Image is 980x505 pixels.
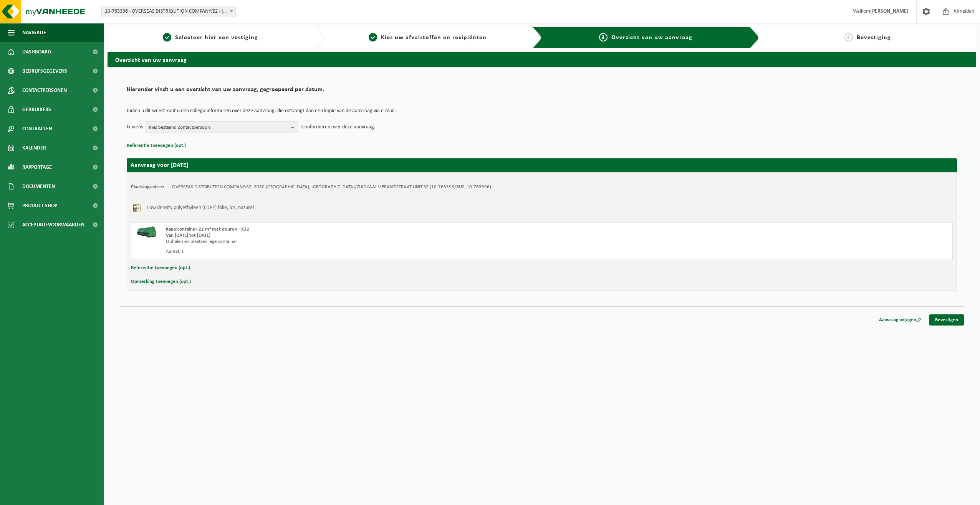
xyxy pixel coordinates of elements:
img: HK-XK-22-GN-00.png [135,226,158,238]
strong: Aanvraag voor [DATE] [131,162,188,168]
h2: Overzicht van uw aanvraag [108,52,976,67]
a: 2Kies uw afvalstoffen en recipiënten [329,33,527,42]
span: Product Shop [22,196,57,215]
span: Bedrijfsgegevens [22,61,67,81]
p: Indien u dit wenst kunt u een collega informeren over deze aanvraag, die ontvangt dan een kopie v... [127,108,957,114]
p: te informeren over deze aanvraag. [300,121,376,133]
button: Referentie toevoegen (opt.) [131,263,190,273]
h2: Hieronder vindt u een overzicht van uw aanvraag, gegroepeerd per datum. [127,86,957,97]
span: Kalender [22,138,46,158]
span: Kies uw afvalstoffen en recipiënten [381,35,487,41]
td: OVERSEAS DISTRIBUTION COMPANY/S2, 2030 [GEOGRAPHIC_DATA], [GEOGRAPHIC_DATA]/ZUIDKAAI MERANTISTRAA... [172,184,491,190]
span: Contactpersonen [22,81,67,100]
span: Acceptatievoorwaarden [22,215,84,234]
div: Ophalen en plaatsen lege container [166,239,573,245]
span: Rapportage [22,158,52,177]
span: Documenten [22,177,55,196]
span: 10-763396 - OVERSEAS DISTRIBUTION COMPANY/S2 - ANTWERPEN [102,6,235,17]
span: 1 [163,33,171,42]
span: Kapelcontainer 22 m³ met deuren - K22 [166,227,249,232]
button: Opmerking toevoegen (opt.) [131,277,191,287]
button: Kies bestaand contactpersoon [145,121,298,133]
span: 2 [369,33,377,42]
span: Gebruikers [22,100,51,119]
a: Aanvraag wijzigen [873,314,927,326]
p: Ik wens [127,121,143,133]
span: Navigatie [22,23,46,42]
span: Kies bestaand contactpersoon [149,122,288,133]
strong: Van [DATE] tot [DATE] [166,233,210,238]
span: Overzicht van uw aanvraag [611,35,692,41]
a: Bevestigen [929,314,964,326]
a: 1Selecteer hier een vestiging [111,33,310,42]
span: Contracten [22,119,52,138]
span: 10-763396 - OVERSEAS DISTRIBUTION COMPANY/S2 - ANTWERPEN [101,6,236,17]
div: Aantal: 1 [166,249,573,255]
span: Bevestiging [857,35,891,41]
strong: Plaatsingsadres: [131,184,164,189]
span: Dashboard [22,42,51,61]
strong: [PERSON_NAME] [870,8,909,14]
span: 3 [599,33,608,42]
span: 4 [844,33,853,42]
span: Selecteer hier een vestiging [175,35,258,41]
button: Referentie toevoegen (opt.) [127,141,186,151]
h3: Low density polyethyleen (LDPE) folie, los, naturel [147,202,254,214]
